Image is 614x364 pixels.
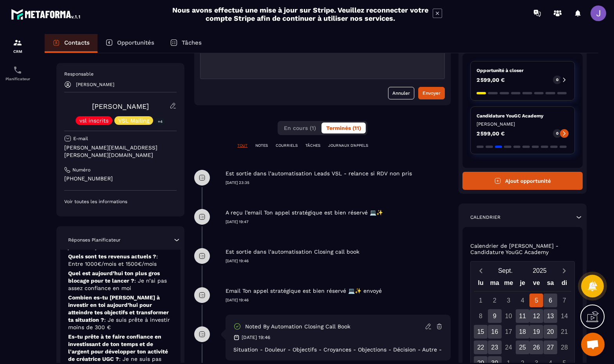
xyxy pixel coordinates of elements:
[488,278,502,291] div: ma
[516,294,529,307] div: 4
[470,243,575,255] p: Calendrier de [PERSON_NAME] - Candidature YouGC Academy
[2,77,33,81] p: Planificateur
[488,325,502,339] div: 16
[45,34,98,53] a: Contacts
[502,278,516,291] div: me
[98,34,162,53] a: Opportunités
[64,71,177,77] p: Responsable
[556,77,558,83] p: 0
[328,143,368,148] p: JOURNAUX D'APPELS
[13,65,22,75] img: scheduler
[474,325,488,339] div: 15
[474,341,488,354] div: 22
[79,118,108,123] p: vsl inscrits
[488,309,502,323] div: 9
[502,341,515,354] div: 24
[68,253,173,268] p: Quels sont tes revenus actuels ?
[73,135,88,142] p: E-mail
[474,265,488,276] button: Previous month
[558,294,571,307] div: 7
[558,341,571,354] div: 28
[305,143,320,148] p: TÂCHES
[162,34,209,53] a: Tâches
[255,143,268,148] p: NOTES
[92,102,149,110] a: [PERSON_NAME]
[557,278,571,291] div: di
[226,219,451,225] p: [DATE] 19:47
[117,39,154,46] p: Opportunités
[544,341,557,354] div: 27
[558,309,571,323] div: 14
[284,125,316,131] span: En cours (1)
[13,38,22,47] img: formation
[462,172,583,190] button: Ajout opportunité
[237,143,247,148] p: TOUT
[474,278,488,291] div: lu
[488,264,523,278] button: Open months overlay
[477,131,505,136] p: 2 599,00 €
[64,39,90,46] p: Contacts
[423,89,441,97] div: Envoyer
[233,346,443,353] div: Situation - Douleur - Objectifs - Croyances - Objections - Décision - Autre -
[544,325,557,339] div: 20
[2,59,33,87] a: schedulerschedulerPlanificateur
[326,125,361,131] span: Terminés (11)
[155,117,165,126] p: +4
[226,180,451,186] p: [DATE] 23:35
[64,175,177,182] p: [PHONE_NUMBER]
[226,287,382,295] p: Email Ton appel stratégique est bien réservé 💻✨ envoyé
[118,118,149,123] p: VSL Mailing
[226,297,451,303] p: [DATE] 19:46
[226,258,451,264] p: [DATE] 19:46
[11,7,81,21] img: logo
[477,121,569,127] p: [PERSON_NAME]
[64,144,177,159] p: [PERSON_NAME][EMAIL_ADDRESS][PERSON_NAME][DOMAIN_NAME]
[226,209,383,216] p: A reçu l’email Ton appel stratégique est bien réservé 💻✨
[276,143,298,148] p: COURRIELS
[321,123,366,133] button: Terminés (11)
[516,309,529,323] div: 11
[529,278,544,291] div: ve
[544,294,557,307] div: 6
[529,294,543,307] div: 5
[502,325,515,339] div: 17
[522,264,557,278] button: Open years overlay
[516,341,529,354] div: 25
[68,294,173,331] p: Combien es-tu [PERSON_NAME] à investir en toi aujourd’hui pour atteindre tes objectifs et transfo...
[279,123,321,133] button: En cours (1)
[529,309,543,323] div: 12
[242,334,270,341] p: [DATE] 19:46
[68,237,121,243] p: Réponses Planificateur
[581,333,605,356] a: Ouvrir le chat
[245,323,350,330] p: Noted by automation Closing call book
[477,77,505,83] p: 2 599,00 €
[516,278,530,291] div: je
[474,309,488,323] div: 8
[226,170,412,177] p: Est sortie dans l’automatisation Leads VSL - relance si RDV non pris
[388,87,414,99] button: Annuler
[544,309,557,323] div: 13
[502,309,515,323] div: 10
[529,325,543,339] div: 19
[72,167,90,173] p: Numéro
[529,341,543,354] div: 26
[516,325,529,339] div: 18
[477,113,569,119] p: Candidature YouGC Academy
[226,248,359,256] p: Est sortie dans l’automatisation Closing call book
[68,317,170,330] span: : Je suis prête à investir moins de 300 €
[2,32,33,59] a: formationformationCRM
[556,131,558,136] p: 0
[488,341,502,354] div: 23
[557,265,571,276] button: Next month
[558,325,571,339] div: 21
[68,270,173,292] p: Quel est aujourd’hui ton plus gros blocage pour te lancer ?
[418,87,445,99] button: Envoyer
[502,294,515,307] div: 3
[544,278,558,291] div: sa
[2,49,33,54] p: CRM
[182,39,202,46] p: Tâches
[470,214,500,220] p: Calendrier
[172,6,429,22] h2: Nous avons effectué une mise à jour sur Stripe. Veuillez reconnecter votre compte Stripe afin de ...
[477,67,569,74] p: Opportunité à closer
[64,198,177,205] p: Voir toutes les informations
